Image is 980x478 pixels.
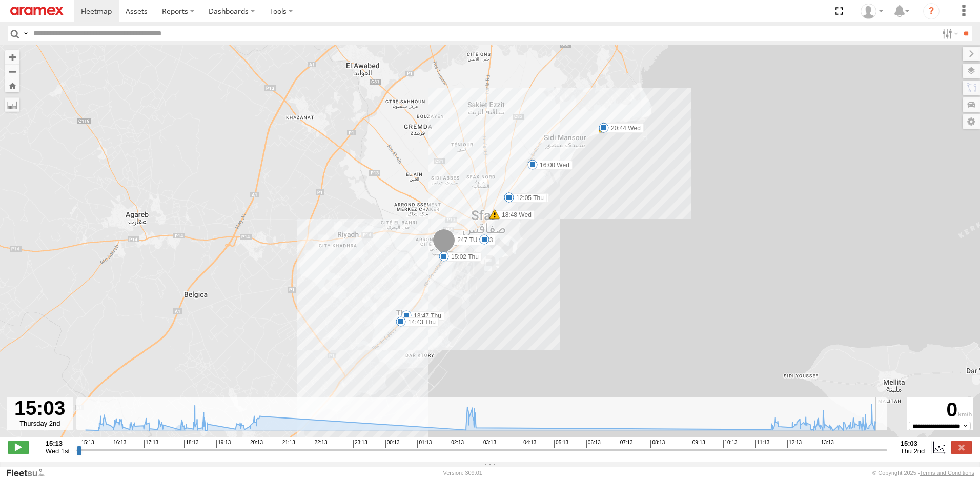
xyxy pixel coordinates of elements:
button: Zoom in [5,50,19,64]
a: Visit our Website [6,468,53,478]
label: Map Settings [963,114,980,129]
label: 12:05 Thu [509,193,547,203]
span: 21:13 [281,440,295,448]
span: 09:13 [691,440,705,448]
span: 07:13 [619,440,633,448]
label: 14:43 Thu [401,317,439,327]
button: Zoom out [5,64,19,78]
label: 20:44 Wed [604,124,644,133]
a: Terms and Conditions [920,470,974,476]
span: 11:13 [755,440,769,448]
span: Wed 1st Oct 2025 [46,447,70,455]
div: Ahmed Khanfir [857,4,887,19]
div: © Copyright 2025 - [872,470,974,476]
span: 02:13 [450,440,464,448]
label: Search Query [22,26,30,41]
label: Close [951,441,972,454]
span: 13:13 [820,440,834,448]
span: 15:13 [80,440,94,448]
span: 05:13 [554,440,568,448]
label: Play/Stop [8,441,29,454]
span: 00:13 [385,440,400,448]
span: 03:13 [482,440,496,448]
span: Thu 2nd Oct 2025 [901,447,925,455]
button: Zoom Home [5,78,19,92]
span: 12:13 [787,440,802,448]
span: 23:13 [353,440,367,448]
label: 13:47 Thu [406,311,444,321]
span: 08:13 [650,440,665,448]
div: Version: 309.01 [443,470,482,476]
span: 10:13 [723,440,738,448]
i: ? [923,3,940,19]
strong: 15:03 [901,440,925,447]
div: 11 [479,234,489,245]
span: 06:13 [586,440,601,448]
span: 247 TU 9973 [457,236,493,244]
span: 16:13 [112,440,126,448]
label: 15:02 Thu [444,252,482,262]
span: 22:13 [313,440,327,448]
span: 01:13 [417,440,432,448]
img: aramex-logo.svg [10,7,64,15]
label: Measure [5,97,19,112]
div: 0 [908,399,972,422]
label: 18:48 Wed [495,210,535,220]
span: 17:13 [144,440,158,448]
strong: 15:13 [46,440,70,447]
label: Search Filter Options [938,26,960,41]
span: 19:13 [216,440,231,448]
label: 16:00 Wed [533,161,573,170]
span: 18:13 [184,440,198,448]
span: 04:13 [522,440,536,448]
span: 20:13 [249,440,263,448]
